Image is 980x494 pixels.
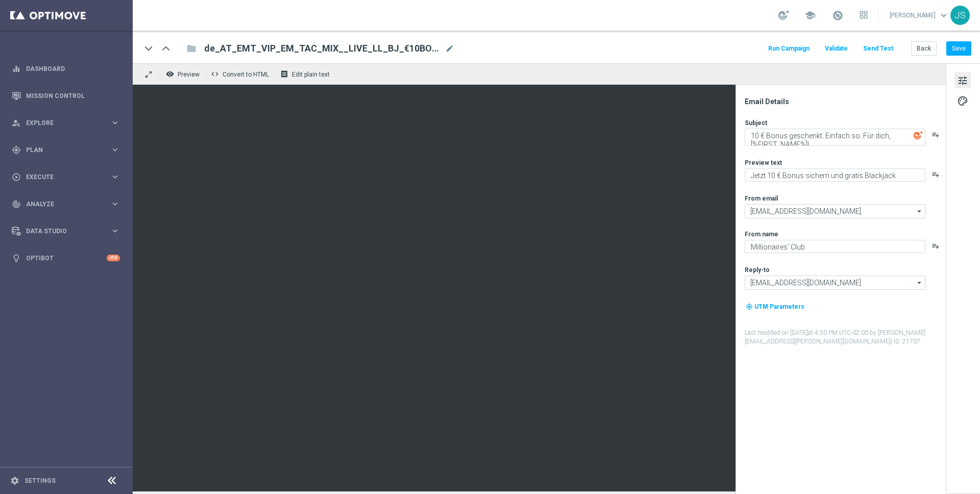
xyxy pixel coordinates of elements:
div: Mission Control [12,82,120,109]
i: play_circle_outline [12,172,21,182]
div: Plan [12,145,110,155]
label: Subject [745,119,767,127]
button: playlist_add [932,131,940,139]
button: person_search Explore keyboard_arrow_right [11,119,120,127]
span: Preview [178,71,200,78]
i: gps_fixed [12,145,21,155]
label: Preview text [745,159,782,167]
a: Settings [24,478,56,484]
i: arrow_drop_down [915,276,925,289]
button: code Convert to HTML [208,67,274,81]
i: track_changes [12,200,21,209]
span: Data Studio [26,228,110,234]
a: Optibot [26,244,107,271]
input: Select [745,276,925,290]
span: UTM Parameters [754,303,804,310]
input: Select [745,204,925,218]
i: keyboard_arrow_right [110,145,120,155]
span: tune [957,74,968,87]
button: Data Studio keyboard_arrow_right [11,227,120,235]
button: equalizer Dashboard [11,65,120,73]
button: play_circle_outline Execute keyboard_arrow_right [11,173,120,181]
span: de_AT_EMT_VIP_EM_TAC_MIX__LIVE_LL_BJ_€10BONUS_250404 [204,42,441,55]
span: Convert to HTML [223,71,269,78]
div: Explore [12,118,110,128]
i: equalizer [12,64,21,73]
button: Run Campaign [767,42,811,56]
button: my_location UTM Parameters [745,301,805,312]
i: my_location [746,303,753,310]
div: Analyze [12,200,110,209]
button: receipt Edit plain text [278,67,334,81]
i: lightbulb [12,254,21,263]
span: Edit plain text [292,71,330,78]
a: Mission Control [26,82,120,109]
button: Mission Control [11,92,120,100]
i: keyboard_arrow_right [110,118,120,128]
a: [PERSON_NAME]keyboard_arrow_down [889,8,950,23]
button: remove_red_eye Preview [163,67,204,81]
span: | ID: 21707 [891,338,920,345]
button: gps_fixed Plan keyboard_arrow_right [11,146,120,154]
button: Send Test [862,42,895,56]
span: code [211,70,219,78]
div: Optibot [12,244,120,271]
div: Email Details [745,97,945,106]
div: +10 [107,255,120,261]
span: Execute [26,174,110,180]
span: Validate [825,45,848,52]
label: From name [745,230,778,238]
span: Explore [26,120,110,126]
button: palette [954,92,971,109]
button: playlist_add [932,170,940,179]
label: Last modified on [DATE] at 4:50 PM UTC-02:00 by [PERSON_NAME][EMAIL_ADDRESS][PERSON_NAME][DOMAIN_... [745,329,945,346]
i: keyboard_arrow_right [110,226,120,236]
label: From email [745,194,778,203]
button: playlist_add [932,242,940,250]
span: Analyze [26,201,110,207]
i: keyboard_arrow_right [110,199,120,209]
button: tune [954,72,971,88]
i: remove_red_eye [166,70,174,78]
button: Back [911,41,937,56]
i: settings [10,476,19,485]
i: receipt [280,70,288,78]
label: Reply-to [745,266,770,274]
i: arrow_drop_down [915,205,925,218]
div: JS [950,6,970,25]
div: Data Studio [12,227,110,236]
div: Dashboard [12,55,120,82]
button: Validate [823,42,849,56]
button: Save [946,41,971,56]
i: person_search [12,118,21,128]
span: palette [957,94,968,108]
span: school [804,10,816,21]
button: lightbulb Optibot +10 [11,254,120,262]
span: keyboard_arrow_down [938,10,949,21]
span: mode_edit [445,44,454,53]
div: Execute [12,172,110,182]
a: Dashboard [26,55,120,82]
i: keyboard_arrow_right [110,172,120,182]
button: track_changes Analyze keyboard_arrow_right [11,200,120,208]
img: optiGenie.svg [914,131,923,140]
span: Plan [26,147,110,153]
